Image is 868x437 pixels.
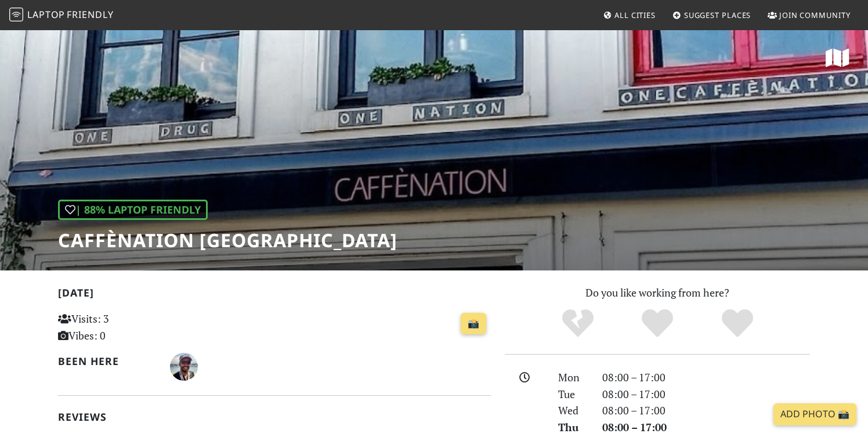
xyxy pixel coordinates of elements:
[598,5,660,26] a: All Cities
[9,5,114,26] a: LaptopFriendly LaptopFriendly
[58,355,156,367] h2: Been here
[27,8,65,21] span: Laptop
[763,5,855,26] a: Join Community
[668,5,756,26] a: Suggest Places
[551,402,595,419] div: Wed
[58,310,193,344] p: Visits: 3 Vibes: 0
[461,313,486,335] a: 📸
[170,353,198,381] img: 1065-carlos.jpg
[697,308,777,340] div: Definitely!
[779,10,851,20] span: Join Community
[58,411,491,423] h2: Reviews
[551,386,595,403] div: Tue
[505,284,810,301] p: Do you like working from here?
[67,8,113,21] span: Friendly
[538,308,618,340] div: No
[551,369,595,386] div: Mon
[773,403,856,425] a: Add Photo 📸
[684,10,751,20] span: Suggest Places
[617,308,697,340] div: Yes
[58,229,397,251] h1: Caffènation [GEOGRAPHIC_DATA]
[614,10,656,20] span: All Cities
[170,359,198,373] span: Carlos Monteiro
[9,8,23,21] img: LaptopFriendly
[595,419,817,436] div: 08:00 – 17:00
[595,402,817,419] div: 08:00 – 17:00
[595,369,817,386] div: 08:00 – 17:00
[58,200,208,220] div: | 88% Laptop Friendly
[551,419,595,436] div: Thu
[58,287,491,304] h2: [DATE]
[595,386,817,403] div: 08:00 – 17:00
